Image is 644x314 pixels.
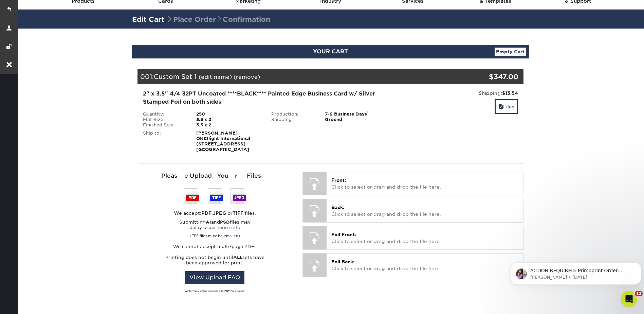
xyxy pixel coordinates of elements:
div: Please Upload Your Files [137,172,293,180]
span: files [498,104,503,109]
span: Foil Front: [331,232,356,237]
div: Quantity: [138,111,191,117]
div: Ground [320,117,395,122]
sup: 1 [243,210,245,214]
div: Ship to: [138,130,191,152]
div: Shipping: [400,90,518,97]
iframe: Intercom notifications message [508,248,644,296]
img: We accept: PSD, TIFF, or JPEG (JPG) [184,188,246,204]
span: Foil Back: [331,259,354,264]
a: more info [218,225,240,230]
strong: PDF [201,210,211,216]
span: Custom Set 1 [154,73,197,80]
p: Click to select or drag and drop the file here. [331,177,518,191]
a: (remove) [234,74,260,80]
div: 7-9 Business Days [320,111,395,117]
a: Edit Cart [132,15,164,23]
iframe: Intercom live chat [621,291,637,307]
p: Submitting and files may delay order: [137,220,293,239]
div: Finished Size: [138,122,191,128]
div: 3.5 x 2 [191,117,266,122]
span: Place Order Confirmation [166,15,270,23]
span: 12 [635,291,643,296]
strong: $13.54 [502,90,518,96]
strong: ALL [233,255,242,260]
strong: TIFF [233,210,243,216]
small: (EPS files must be emailed) [190,230,240,239]
a: Files [495,99,518,114]
strong: AI [206,220,211,225]
div: $347.00 [459,72,519,82]
div: All formats will be converted to PDF for printing. [137,290,293,293]
sup: 1 [226,210,227,214]
sup: 1 [184,289,185,291]
div: Production: [266,111,320,117]
a: Empty Cart [495,48,526,56]
div: 2" x 3.5" 4/4 32PT Uncoated ****BLACK**** Painted Edge Business Card w/ Silver Stamped Foil on bo... [143,90,390,106]
p: Printing does not begin until sets have been approved for print. [137,255,293,266]
div: We accept: , or files. [137,210,293,216]
span: Back: [331,205,344,210]
div: 3.5 x 2 [191,122,266,128]
strong: JPEG [213,210,226,216]
strong: [PERSON_NAME] ONEflight International [STREET_ADDRESS] [GEOGRAPHIC_DATA] [196,130,250,152]
div: 250 [191,111,266,117]
a: View Upload FAQ [185,271,244,284]
div: Shipping: [266,117,320,122]
div: Flat Size: [138,117,191,122]
strong: PSD [220,220,230,225]
p: We cannot accept multi-page PDFs [137,244,293,249]
span: YOUR CART [313,48,348,55]
span: Front: [331,177,346,183]
a: (edit name) [199,74,232,80]
p: Click to select or drag and drop the file here. [331,258,518,272]
div: 001: [137,69,459,84]
p: Click to select or drag and drop the file here. [331,231,518,245]
p: Click to select or drag and drop the file here. [331,204,518,218]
